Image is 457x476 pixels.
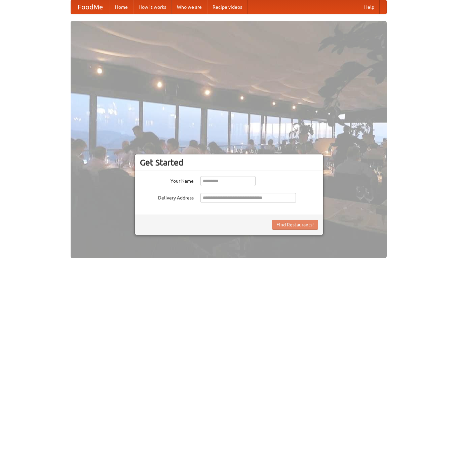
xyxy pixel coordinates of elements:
[172,0,207,14] a: Who we are
[207,0,247,14] a: Recipe videos
[110,0,133,14] a: Home
[359,0,380,14] a: Help
[71,0,110,14] a: FoodMe
[140,193,194,201] label: Delivery Address
[140,176,194,184] label: Your Name
[140,157,318,168] h3: Get Started
[133,0,172,14] a: How it works
[272,220,318,230] button: Find Restaurants!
